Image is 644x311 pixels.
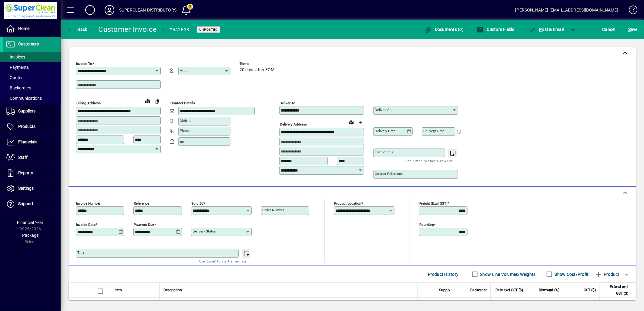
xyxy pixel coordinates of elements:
mat-label: Invoice date [76,222,96,227]
span: Financials [18,139,37,144]
span: Products [18,124,35,129]
span: Backorders [6,85,31,90]
mat-label: Instructions [375,150,393,154]
span: Unposted [199,28,218,32]
span: Package [22,233,39,238]
mat-hint: Use 'Enter' to start a new line [406,157,453,164]
mat-label: Invoice number [76,201,100,206]
app-page-header-button: Back [61,24,94,35]
button: Documents (0) [423,24,465,35]
span: Documents (0) [424,27,464,32]
span: Home [18,26,29,31]
span: Product History [428,269,459,279]
span: Invoices [6,55,25,59]
span: 20 days after EOM [240,68,274,72]
div: #542533 [169,25,190,35]
span: Support [18,201,33,206]
mat-label: Delivery status [193,229,216,233]
mat-label: Reference [134,201,149,206]
a: Support [3,196,61,212]
a: Home [3,21,61,36]
a: Settings [3,181,61,196]
span: P [539,27,542,32]
span: Discount (%) [539,287,559,293]
button: Post & Email [526,24,567,35]
span: Staff [18,155,28,160]
button: Custom Fields [475,24,516,35]
label: Show Cost/Profit [554,271,589,277]
a: Quotes [3,72,61,83]
td: 0.0000 [527,298,563,310]
span: Quotes [6,75,23,80]
span: ost & Email [529,27,564,32]
span: S [628,27,631,32]
td: 38.95 [599,298,636,310]
span: Cancel [602,25,616,34]
mat-label: Mobile [180,119,190,123]
span: Terms [240,62,276,66]
td: 5.84 [563,298,599,310]
span: Back [67,27,87,32]
mat-label: Delivery time [423,129,444,133]
span: Description [163,287,182,293]
mat-label: Sold by [191,201,203,206]
mat-label: Delivery date [375,129,395,133]
mat-label: Rounding [419,222,434,227]
a: Suppliers [3,104,61,119]
mat-label: Freight (excl GST) [419,201,448,206]
button: Copy to Delivery address [153,96,162,106]
a: Communications [3,93,61,103]
span: Custom Fields [476,27,515,32]
span: Settings [18,186,34,191]
label: Show Line Volumes/Weights [479,271,536,277]
a: Products [3,119,61,134]
button: Profile [100,5,119,15]
span: Payments [6,65,29,70]
button: Cancel [601,24,617,35]
span: Item [115,287,122,293]
mat-label: Invoice To [76,62,92,66]
a: Financials [3,135,61,150]
a: Payments [3,62,61,72]
button: Save [627,24,639,35]
mat-label: Deliver via [375,108,391,112]
mat-label: Attn [180,68,186,72]
span: Customers [18,42,39,46]
a: View on map [143,96,153,106]
button: Product [592,269,622,280]
a: Reports [3,166,61,181]
a: Invoices [3,52,61,62]
mat-label: Payment due [134,222,154,227]
button: Product History [425,269,461,280]
span: ave [628,25,638,34]
button: Choose address [356,118,366,127]
a: Staff [3,150,61,165]
mat-label: Order number [262,208,284,212]
mat-hint: Use 'Enter' to start a new line [199,258,247,265]
span: GST ($) [584,287,596,293]
mat-label: Deliver To [280,101,295,105]
button: Back [65,24,89,35]
div: Customer Invoice [99,25,157,34]
mat-label: Courier Reference [375,172,403,176]
span: Supply [439,287,450,293]
span: Communications [6,96,42,101]
div: SUPERCLEAN DISTRIBUTORS [119,5,176,15]
span: Extend excl GST ($) [603,283,628,297]
a: View on map [346,117,356,127]
span: Financial Year [17,220,44,225]
span: Suppliers [18,109,35,113]
mat-label: Title [77,250,84,255]
mat-label: Phone [180,129,190,133]
a: Knowledge Base [624,1,636,21]
span: Product [595,269,619,279]
div: [PERSON_NAME] [EMAIL_ADDRESS][DOMAIN_NAME] [515,5,618,15]
span: Backorder [470,287,487,293]
mat-label: Product location [334,201,361,206]
span: Rate excl GST ($) [495,287,523,293]
span: Reports [18,170,33,175]
a: Backorders [3,83,61,93]
button: Add [80,5,100,15]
